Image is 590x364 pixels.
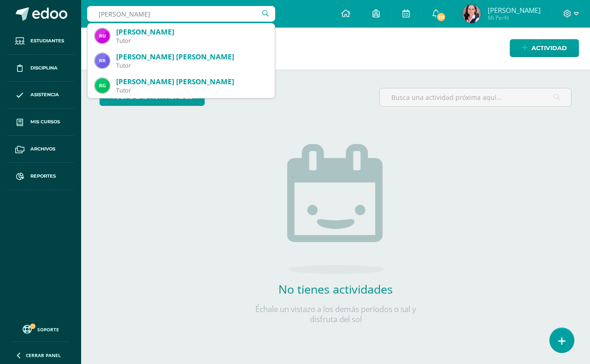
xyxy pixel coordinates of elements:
a: Archivos [7,136,74,163]
h1: Actividades [92,28,579,69]
span: Soporte [37,326,59,333]
span: Archivos [30,145,55,153]
img: 9f37f015b973f28e24e0b03b9d22ebc9.png [95,53,110,68]
input: Busca un usuario... [87,6,275,22]
span: Actividad [531,40,567,57]
span: [PERSON_NAME] [488,6,541,15]
div: [PERSON_NAME] [116,27,267,37]
img: 1486c7b69f239a1ca2cd208125b1a27b.png [95,29,110,43]
a: Soporte [11,323,70,335]
div: [PERSON_NAME] [PERSON_NAME] [116,52,267,62]
span: Disciplina [30,64,58,72]
span: Mis cursos [30,118,60,126]
a: Reportes [7,163,74,190]
div: Tutor [116,62,267,69]
div: Tutor [116,37,267,45]
span: Estudiantes [30,37,64,45]
span: Asistencia [30,91,59,98]
img: cdfa7758a9e99f59cdba2bd48110ba67.png [95,78,110,93]
input: Busca una actividad próxima aquí... [380,88,571,106]
span: Reportes [30,173,56,180]
h2: No tienes actividades [243,281,428,297]
span: 111 [436,12,446,22]
div: [PERSON_NAME] [PERSON_NAME] [116,77,267,87]
div: Tutor [116,87,267,94]
p: Échale un vistazo a los demás períodos o sal y disfruta del sol [243,304,428,324]
a: Actividad [510,39,579,57]
a: Estudiantes [7,28,74,55]
img: 03ff0526453eeaa6c283339c1e1f4035.png [462,5,481,23]
span: Mi Perfil [488,14,541,22]
img: no_activities.png [287,144,384,274]
a: Asistencia [7,82,74,109]
a: Mis cursos [7,109,74,136]
span: Cerrar panel [26,352,61,358]
a: Disciplina [7,55,74,82]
